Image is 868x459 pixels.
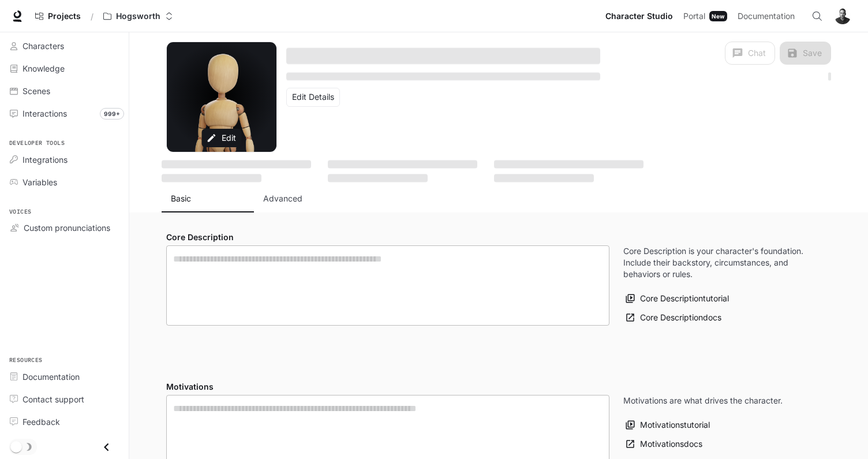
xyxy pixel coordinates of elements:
a: Motivationsdocs [623,435,705,454]
span: Characters [23,40,64,52]
a: Characters [5,36,124,56]
p: Advanced [263,193,302,204]
button: Edit [202,129,242,148]
span: Portal [683,9,705,24]
div: New [709,11,727,21]
button: Open Command Menu [806,5,829,28]
p: Motivations are what drives the character. [623,395,783,406]
a: Knowledge [5,58,124,79]
span: Interactions [23,107,67,120]
button: Motivationstutorial [623,416,713,435]
a: PortalNew [679,5,732,28]
button: Open character details dialog [286,69,600,83]
h4: Motivations [166,381,609,393]
a: Core Descriptiondocs [623,308,724,327]
a: Feedback [5,412,124,432]
span: 999+ [100,108,124,120]
span: Custom pronunciations [24,222,110,234]
a: Documentation [5,367,124,387]
span: Dark mode toggle [10,440,22,453]
span: Character Studio [605,9,673,24]
span: Documentation [23,371,80,383]
button: Close drawer [93,435,119,459]
span: Documentation [738,9,795,24]
span: Feedback [23,416,60,428]
span: Knowledge [23,62,65,74]
span: Variables [23,176,57,188]
button: Open character details dialog [286,42,600,69]
a: Scenes [5,81,124,101]
a: Contact support [5,389,124,409]
a: Interactions [5,103,124,124]
button: Edit Details [286,88,340,107]
a: Custom pronunciations [5,218,124,238]
button: Core Descriptiontutorial [623,289,732,308]
a: Go to projects [30,5,86,28]
p: Hogsworth [116,12,160,21]
h4: Core Description [166,232,609,243]
div: label [166,245,609,326]
span: Integrations [23,154,68,166]
p: Basic [171,193,191,204]
span: Projects [48,12,81,21]
img: User avatar [835,8,851,24]
span: Scenes [23,85,50,97]
a: Variables [5,172,124,192]
div: Avatar image [167,42,276,152]
a: Integrations [5,150,124,170]
button: Open workspace menu [98,5,178,28]
span: Contact support [23,393,84,405]
div: / [86,10,98,23]
p: Core Description is your character's foundation. Include their backstory, circumstances, and beha... [623,245,817,280]
a: Documentation [733,5,803,28]
a: Character Studio [601,5,678,28]
button: Open character avatar dialog [167,42,276,152]
button: User avatar [831,5,854,28]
